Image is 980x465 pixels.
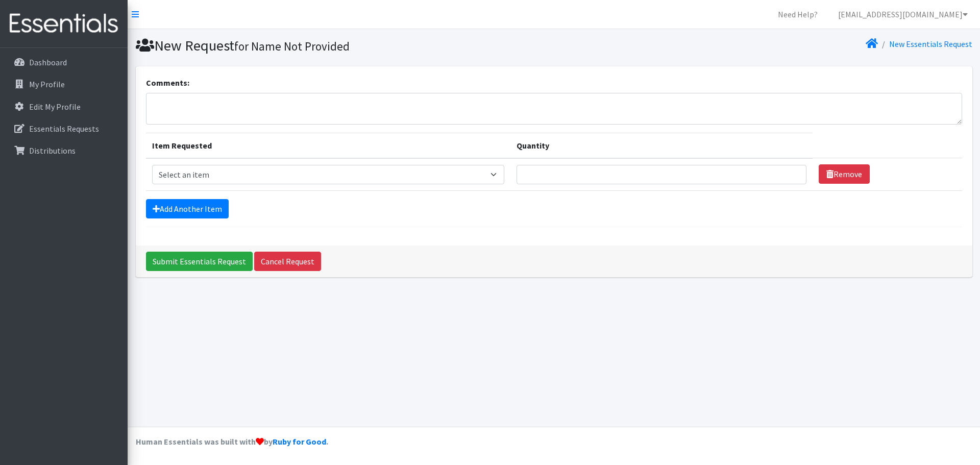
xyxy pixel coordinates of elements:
[146,199,229,218] a: Add Another Item
[29,145,76,156] p: Distributions
[29,57,67,67] p: Dashboard
[146,133,511,158] th: Item Requested
[4,7,124,41] img: HumanEssentials
[136,436,328,447] strong: Human Essentials was built with by .
[4,118,124,139] a: Essentials Requests
[4,96,124,117] a: Edit My Profile
[146,77,189,89] label: Comments:
[29,79,65,89] p: My Profile
[29,102,81,112] p: Edit My Profile
[830,4,976,25] a: [EMAIL_ADDRESS][DOMAIN_NAME]
[4,52,124,72] a: Dashboard
[889,39,972,49] a: New Essentials Request
[510,133,813,158] th: Quantity
[146,252,253,271] input: Submit Essentials Request
[770,4,826,25] a: Need Help?
[4,140,124,161] a: Distributions
[273,436,326,447] a: Ruby for Good
[234,39,350,54] small: for Name Not Provided
[136,37,550,55] h1: New Request
[254,252,321,271] a: Cancel Request
[29,124,99,134] p: Essentials Requests
[4,74,124,94] a: My Profile
[819,164,870,184] a: Remove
